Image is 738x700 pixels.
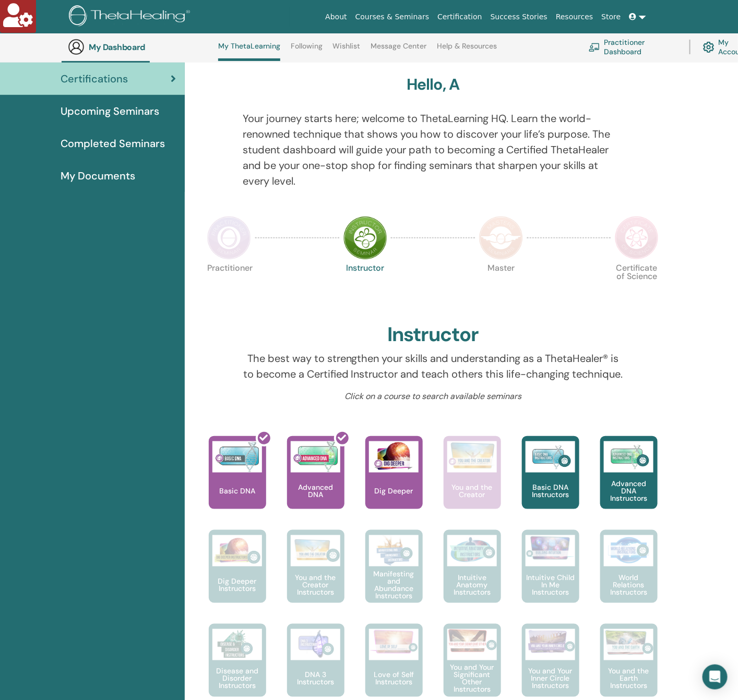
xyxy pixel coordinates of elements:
a: Practitioner Dashboard [589,35,677,58]
p: You and Your Inner Circle Instructors [522,668,579,690]
a: Store [598,7,625,27]
a: Advanced DNA Advanced DNA [287,436,344,530]
img: Advanced DNA [291,441,340,473]
img: You and the Creator Instructors [291,535,340,566]
p: DNA 3 Instructors [287,671,344,686]
img: Master [479,216,523,260]
p: Master [479,264,523,308]
p: You and the Earth Instructors [600,668,658,690]
img: World Relations Instructors [604,535,653,566]
img: Practitioner [207,216,251,260]
img: generic-user-icon.jpg [68,39,85,55]
img: Intuitive Anatomy Instructors [447,535,497,566]
p: You and the Creator [444,484,501,498]
img: Basic DNA Instructors [526,441,575,473]
a: Success Stories [486,7,552,27]
p: The best way to strengthen your skills and understanding as a ThetaHealer® is to become a Certifi... [243,351,623,382]
a: My ThetaLearning [218,42,280,61]
p: Intuitive Anatomy Instructors [444,574,501,596]
p: Practitioner [207,264,251,308]
a: Message Center [371,42,426,58]
img: Basic DNA [212,441,262,473]
a: Intuitive Anatomy Instructors Intuitive Anatomy Instructors [444,530,501,624]
p: Manifesting and Abundance Instructors [365,570,423,599]
p: Basic DNA Instructors [522,484,579,498]
img: Dig Deeper Instructors [212,535,262,566]
p: Advanced DNA [287,484,344,498]
img: Certificate of Science [615,216,659,260]
p: Your journey starts here; welcome to ThetaLearning HQ. Learn the world-renowned technique that sh... [243,111,623,189]
a: Following [291,42,323,58]
h3: My Dashboard [89,42,193,52]
p: World Relations Instructors [600,574,658,596]
a: Manifesting and Abundance Instructors Manifesting and Abundance Instructors [365,530,423,624]
span: Completed Seminars [61,136,165,151]
p: Click on a course to search available seminars [243,390,623,403]
img: logo.png [69,5,194,29]
img: Love of Self Instructors [369,629,419,655]
p: Love of Self Instructors [365,671,423,686]
span: My Documents [61,168,135,184]
a: Resources [552,7,598,27]
a: You and the Creator You and the Creator [444,436,501,530]
img: chalkboard-teacher.svg [589,43,600,51]
p: Dig Deeper [371,487,418,494]
p: Certificate of Science [615,264,659,308]
img: You and Your Significant Other Instructors [447,629,497,653]
span: Upcoming Seminars [61,103,159,119]
img: cog.svg [703,39,715,55]
a: Certification [433,7,486,27]
span: Certifications [61,71,128,87]
a: Dig Deeper Dig Deeper [365,436,423,530]
img: Manifesting and Abundance Instructors [369,535,419,566]
a: Wishlist [333,42,361,58]
img: Intuitive Child In Me Instructors [526,535,575,561]
a: Basic DNA Instructors Basic DNA Instructors [522,436,579,530]
img: Advanced DNA Instructors [604,441,653,473]
p: You and Your Significant Other Instructors [444,664,501,693]
a: Courses & Seminars [351,7,434,27]
a: World Relations Instructors World Relations Instructors [600,530,658,624]
a: Help & Resources [437,42,497,58]
p: You and the Creator Instructors [287,574,344,596]
h3: Hello, A [407,75,460,94]
a: Intuitive Child In Me Instructors Intuitive Child In Me Instructors [522,530,579,624]
a: Basic DNA Basic DNA [209,436,266,530]
p: Dig Deeper Instructors [209,577,266,592]
a: You and the Creator Instructors You and the Creator Instructors [287,530,344,624]
a: About [321,7,351,27]
div: Open Intercom Messenger [703,665,728,690]
img: You and Your Inner Circle Instructors [526,629,575,654]
img: DNA 3 Instructors [291,629,340,660]
img: You and the Earth Instructors [604,629,653,656]
p: Instructor [343,264,387,308]
p: Intuitive Child In Me Instructors [522,574,579,596]
a: Advanced DNA Instructors Advanced DNA Instructors [600,436,658,530]
img: Disease and Disorder Instructors [212,629,262,660]
img: Dig Deeper [369,441,419,473]
h2: Instructor [387,323,479,347]
img: You and the Creator [447,441,497,470]
a: Dig Deeper Instructors Dig Deeper Instructors [209,530,266,624]
p: Disease and Disorder Instructors [209,668,266,690]
p: Advanced DNA Instructors [600,480,658,502]
img: Instructor [343,216,387,260]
